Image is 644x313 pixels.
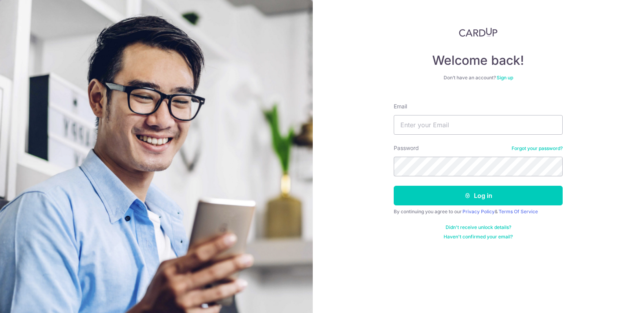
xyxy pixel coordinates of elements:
div: Don’t have an account? [394,75,563,81]
label: Password [394,144,419,152]
button: Log in [394,186,563,205]
a: Didn't receive unlock details? [446,224,511,231]
a: Forgot your password? [512,145,563,152]
input: Enter your Email [394,115,563,135]
img: CardUp Logo [459,27,497,37]
h4: Welcome back! [394,53,563,68]
a: Privacy Policy [462,209,495,214]
label: Email [394,103,407,110]
a: Haven't confirmed your email? [444,234,513,240]
a: Sign up [497,75,513,81]
a: Terms Of Service [499,209,538,214]
div: By continuing you agree to our & [394,209,563,215]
